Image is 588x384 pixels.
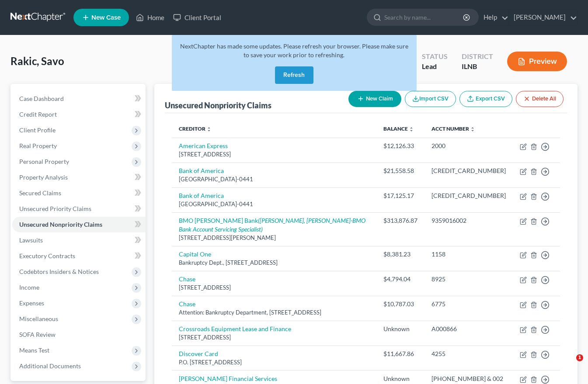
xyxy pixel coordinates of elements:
a: Secured Claims [12,185,146,201]
button: New Claim [348,91,401,107]
a: Acct Number unfold_more [431,125,475,132]
a: American Express [179,142,228,149]
div: Unsecured Nonpriority Claims [165,100,271,111]
div: $10,787.03 [383,300,418,308]
span: NextChapter has made some updates. Please refresh your browser. Please make sure to save your wor... [180,42,408,59]
a: Credit Report [12,107,146,122]
a: Executory Contracts [12,248,146,264]
div: $17,125.17 [383,191,418,200]
a: Creditor unfold_more [179,125,212,132]
button: Delete All [516,91,564,107]
span: Codebtors Insiders & Notices [19,268,99,275]
div: 4255 [431,349,506,358]
a: Client Portal [169,10,226,25]
a: Bank of America [179,167,224,174]
div: 6775 [431,300,506,308]
div: [CREDIT_CARD_NUMBER] [431,166,506,175]
span: Means Test [19,346,49,354]
span: Client Profile [19,126,56,134]
a: Unsecured Priority Claims [12,201,146,217]
div: $313,876.87 [383,216,418,225]
a: BMO [PERSON_NAME] Bank([PERSON_NAME], [PERSON_NAME]-BMO Bank Account Servicing Specialist) [179,217,365,233]
a: Chase [179,275,195,283]
div: Status [422,52,448,62]
div: 2000 [431,142,506,150]
a: Property Analysis [12,170,146,185]
i: unfold_more [206,127,212,132]
a: Home [132,10,169,25]
div: Unknown [383,325,418,333]
div: $12,126.33 [383,142,418,150]
a: [PERSON_NAME] [509,10,577,25]
a: Export CSV [459,91,512,107]
span: Real Property [19,142,57,149]
div: [STREET_ADDRESS][PERSON_NAME] [179,234,369,242]
a: [PERSON_NAME] Financial Services [179,375,277,382]
div: $21,558.58 [383,166,418,175]
div: Lead [422,62,448,72]
div: P.O. [STREET_ADDRESS] [179,358,369,367]
a: Bank of America [179,192,224,199]
span: Case Dashboard [19,95,64,102]
div: [CREDIT_CARD_NUMBER] [431,191,506,200]
div: Bankruptcy Dept., [STREET_ADDRESS] [179,259,369,267]
iframe: Intercom live chat [558,354,579,375]
div: $11,667.86 [383,349,418,358]
a: Unsecured Nonpriority Claims [12,217,146,232]
div: Unknown [383,374,418,383]
div: [GEOGRAPHIC_DATA]-0441 [179,175,369,183]
button: Refresh [275,66,313,84]
a: SOFA Review [12,327,146,342]
div: Attention: Bankruptcy Department, [STREET_ADDRESS] [179,308,369,317]
i: ([PERSON_NAME], [PERSON_NAME]-BMO Bank Account Servicing Specialist) [179,217,365,233]
a: Lawsuits [12,232,146,248]
span: Executory Contracts [19,252,75,259]
i: unfold_more [409,127,414,132]
a: Chase [179,300,195,308]
span: Rakic, Savo [10,55,64,67]
div: 1158 [431,250,506,259]
button: Preview [507,52,567,71]
a: Balance unfold_more [383,125,414,132]
span: Credit Report [19,111,57,118]
span: 1 [576,354,583,361]
span: Expenses [19,299,44,307]
span: Unsecured Priority Claims [19,205,91,212]
i: unfold_more [470,127,475,132]
span: SOFA Review [19,331,56,338]
a: Help [479,10,508,25]
span: Additional Documents [19,362,81,370]
div: [STREET_ADDRESS] [179,284,369,292]
span: Miscellaneous [19,315,58,322]
a: Capital One [179,250,211,258]
div: [PHONE_NUMBER] & 002 [431,374,506,383]
div: ILNB [462,62,493,72]
span: Personal Property [19,158,69,165]
div: 9359016002 [431,216,506,225]
div: $4,794.04 [383,275,418,284]
input: Search by name... [384,9,464,25]
div: [GEOGRAPHIC_DATA]-0441 [179,200,369,208]
span: Property Analysis [19,173,68,181]
a: Case Dashboard [12,91,146,107]
span: Secured Claims [19,189,61,197]
span: Lawsuits [19,236,43,244]
div: 8925 [431,275,506,284]
a: Crossroads Equipment Lease and Finance [179,325,291,332]
div: [STREET_ADDRESS] [179,333,369,342]
a: Discover Card [179,350,218,357]
span: New Case [91,14,121,21]
div: District [462,52,493,62]
div: A000866 [431,325,506,333]
button: Import CSV [405,91,456,107]
div: [STREET_ADDRESS] [179,150,369,159]
div: $8,381.23 [383,250,418,259]
span: Income [19,284,39,291]
span: Unsecured Nonpriority Claims [19,221,102,228]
